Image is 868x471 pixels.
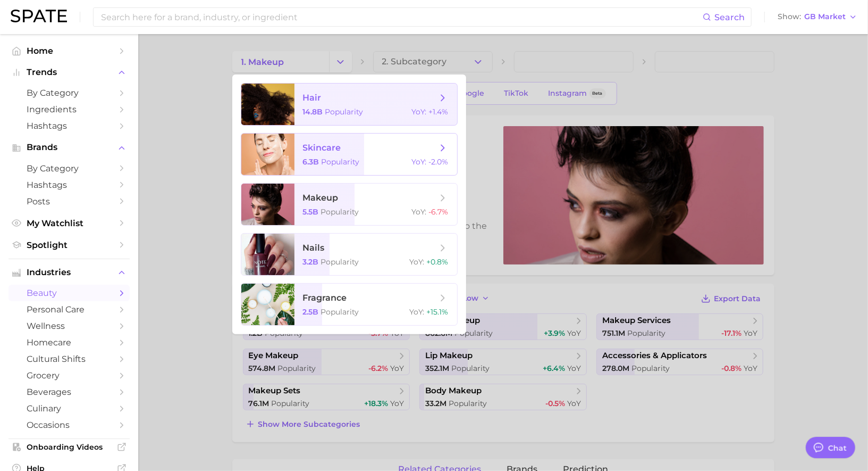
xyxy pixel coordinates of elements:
span: -6.7% [429,207,449,217]
span: +1.4% [429,107,449,117]
span: beauty [27,288,112,298]
span: skincare [303,143,341,153]
span: culinary [27,403,112,414]
span: grocery [27,370,112,381]
a: beverages [9,384,130,400]
span: Show [778,14,801,20]
a: by Category [9,85,130,101]
span: Trends [27,68,112,77]
a: beauty [9,285,130,301]
a: personal care [9,301,130,318]
a: My Watchlist [9,215,130,232]
span: nails [303,243,325,253]
span: Home [27,46,112,56]
span: Posts [27,196,112,206]
img: SPATE [11,10,67,22]
button: Brands [9,139,130,155]
input: Search here for a brand, industry, or ingredient [100,8,703,26]
span: by Category [27,163,112,173]
span: Industries [27,268,112,277]
span: Popularity [322,157,360,167]
span: Hashtags [27,180,112,190]
span: 14.8b [303,107,323,117]
a: wellness [9,318,130,334]
a: grocery [9,367,130,384]
span: Brands [27,143,112,152]
span: Popularity [321,307,359,317]
span: beverages [27,387,112,397]
span: makeup [303,193,339,203]
span: +15.1% [427,307,449,317]
button: Trends [9,64,130,80]
span: YoY : [412,107,427,117]
span: Popularity [321,257,359,267]
span: Onboarding Videos [27,442,112,452]
span: fragrance [303,293,347,303]
a: by Category [9,160,130,177]
span: GB Market [804,14,846,20]
a: Home [9,43,130,59]
a: Onboarding Videos [9,439,130,455]
span: Ingredients [27,104,112,114]
span: wellness [27,321,112,331]
a: occasions [9,417,130,433]
span: Hashtags [27,121,112,131]
span: Spotlight [27,240,112,250]
span: YoY : [412,207,427,217]
a: culinary [9,400,130,417]
a: Spotlight [9,237,130,253]
span: YoY : [410,307,425,317]
span: YoY : [412,157,427,167]
span: 2.5b [303,307,319,317]
span: 5.5b [303,207,319,217]
button: ShowGB Market [775,10,860,24]
span: homecare [27,337,112,348]
span: Search [714,12,745,22]
span: personal care [27,304,112,315]
a: Hashtags [9,177,130,193]
a: Posts [9,193,130,210]
a: Ingredients [9,101,130,118]
span: occasions [27,420,112,430]
ul: Change Category [232,75,466,334]
a: cultural shifts [9,351,130,367]
span: 6.3b [303,157,319,167]
span: +0.8% [427,257,449,267]
span: hair [303,93,322,103]
span: 3.2b [303,257,319,267]
span: by Category [27,88,112,98]
span: Popularity [321,207,359,217]
span: My Watchlist [27,218,112,228]
button: Industries [9,265,130,280]
span: cultural shifts [27,354,112,364]
a: homecare [9,334,130,351]
span: YoY : [410,257,425,267]
a: Hashtags [9,118,130,134]
span: Popularity [325,107,364,117]
span: -2.0% [429,157,449,167]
